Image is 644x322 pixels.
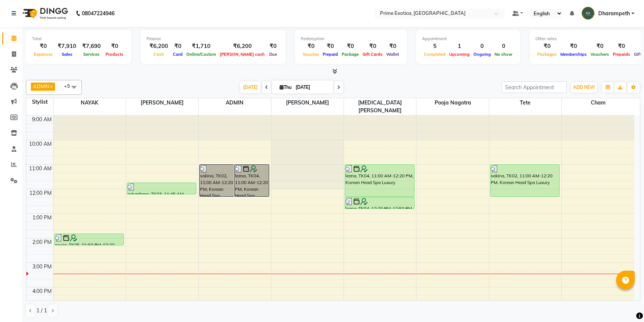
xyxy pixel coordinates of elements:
[611,42,632,51] div: ₹0
[127,183,196,194] div: rutumbara, TK03, 11:45 AM-12:15 PM, Hair (Girl) - Wash & Blowdry
[267,42,280,51] div: ₹0
[26,98,53,106] div: Stylist
[184,52,218,57] span: Online/Custom
[571,82,597,93] button: ADD NEW
[422,52,447,57] span: Completed
[278,84,293,90] span: Thu
[146,42,171,51] div: ₹6,200
[218,52,267,57] span: [PERSON_NAME] cash
[422,42,447,51] div: 5
[493,42,514,51] div: 0
[573,84,595,90] span: ADD NEW
[589,52,611,57] span: Vouchers
[64,83,75,89] span: +9
[200,165,234,196] div: sakina, TK02, 11:00 AM-12:20 PM, Korean Head Spa Advance
[32,36,125,42] div: Total
[31,287,53,295] div: 4:00 PM
[30,116,53,123] div: 9:00 AM
[558,52,589,57] span: Memberships
[267,52,279,57] span: Due
[361,52,384,57] span: Gift Cards
[31,263,53,271] div: 3:00 PM
[79,42,104,51] div: ₹7,690
[416,98,489,107] span: pooja nagotra
[33,83,49,89] span: ADMIN
[502,81,567,93] input: Search Appointment
[361,42,384,51] div: ₹0
[104,52,125,57] span: Products
[60,52,74,57] span: Sales
[589,42,611,51] div: ₹0
[301,42,321,51] div: ₹0
[562,98,634,107] span: cham
[240,81,261,93] span: [DATE]
[54,98,126,107] span: NAYAK
[384,42,401,51] div: ₹0
[32,42,55,51] div: ₹0
[489,98,561,107] span: Tete
[36,307,47,315] span: 1 / 1
[199,98,271,107] span: ADMIN
[301,52,321,57] span: Voucher
[171,52,184,57] span: Card
[55,234,124,245] div: pooja, TK05, 01:50 PM-02:20 PM, Hair (Girl) - Wash & Blowdry
[271,98,344,107] span: [PERSON_NAME]
[152,52,166,57] span: Cash
[146,36,280,42] div: Finance
[535,42,558,51] div: ₹0
[344,98,416,115] span: [MEDICAL_DATA][PERSON_NAME]
[345,197,414,209] div: leena, TK04, 12:20 PM-12:50 PM, Nail - Gel Polish
[31,238,53,246] div: 2:00 PM
[28,189,53,197] div: 12:00 PM
[422,36,514,42] div: Appointment
[340,52,361,57] span: Package
[31,214,53,222] div: 1:00 PM
[447,42,471,51] div: 1
[471,42,493,51] div: 0
[81,52,102,57] span: Services
[184,42,218,51] div: ₹1,710
[611,52,632,57] span: Prepaids
[55,42,79,51] div: ₹7,910
[535,52,558,57] span: Packages
[493,52,514,57] span: No show
[345,165,414,196] div: leena, TK04, 11:00 AM-12:20 PM, Korean Head Spa Luxury
[471,52,493,57] span: Ongoing
[49,83,53,89] a: x
[321,42,340,51] div: ₹0
[19,3,70,24] img: logo
[598,10,630,17] span: Dharampeth
[613,292,637,315] iframe: chat widget
[321,52,340,57] span: Prepaid
[490,165,560,196] div: sakina, TK02, 11:00 AM-12:20 PM, Korean Head Spa Luxury
[582,7,595,20] img: Dharampeth
[293,82,331,93] input: 2025-09-04
[384,52,401,57] span: Wallet
[126,98,198,107] span: [PERSON_NAME]
[28,165,53,173] div: 11:00 AM
[235,165,269,196] div: leena, TK04, 11:00 AM-12:20 PM, Korean Head Spa Luxury
[32,52,55,57] span: Expenses
[82,3,115,24] b: 08047224946
[447,52,471,57] span: Upcoming
[558,42,589,51] div: ₹0
[340,42,361,51] div: ₹0
[218,42,267,51] div: ₹6,200
[28,140,53,148] div: 10:00 AM
[104,42,125,51] div: ₹0
[171,42,184,51] div: ₹0
[301,36,401,42] div: Redemption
